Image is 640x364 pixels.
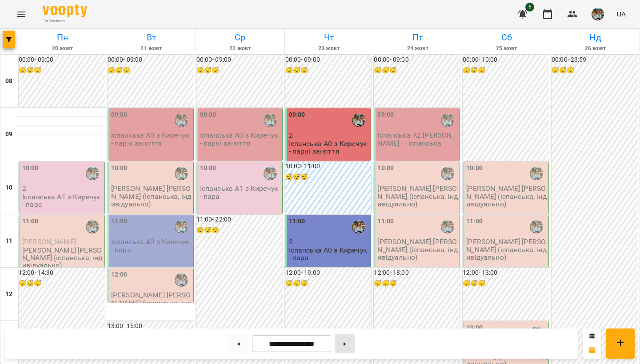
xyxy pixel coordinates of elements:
label: 10:00 [377,163,394,173]
h6: 12:00 - 14:30 [19,268,105,278]
p: Іспанська А1 з Киречук - пара [200,185,280,200]
label: 10:00 [200,163,216,173]
img: Киречук Валерія Володимирівна (і) [264,114,277,127]
h6: 10 [5,183,12,193]
h6: 😴😴😴 [285,66,372,75]
h6: 😴😴😴 [108,66,194,75]
h6: 00:00 - 23:59 [552,55,638,65]
button: Menu [11,4,32,25]
h6: 😴😴😴 [463,66,549,75]
h6: Пн [20,31,105,44]
button: UA [613,6,629,22]
h6: 00:00 - 09:00 [19,55,105,65]
img: Киречук Валерія Володимирівна (і) [441,167,454,180]
h6: 26 жовт [552,44,638,53]
label: 09:00 [200,110,216,120]
h6: Вт [108,31,194,44]
label: 11:00 [289,217,305,226]
h6: Чт [286,31,372,44]
h6: Ср [197,31,283,44]
img: Киречук Валерія Володимирівна (і) [264,167,277,180]
p: Іспанська А0 з Киречук - пара [289,246,369,262]
img: Киречук Валерія Володимирівна (і) [175,220,188,233]
h6: 12:00 - 13:00 [463,268,549,278]
p: [PERSON_NAME] [PERSON_NAME] (іспанська, індивідуально) [377,185,458,208]
img: Киречук Валерія Володимирівна (і) [530,220,543,233]
p: 2 [289,238,369,245]
h6: 08 [5,76,12,86]
h6: 😴😴😴 [463,279,549,289]
h6: 13:00 - 15:00 [108,321,194,331]
h6: 22 жовт [197,44,283,53]
label: 11:00 [22,217,39,226]
p: [PERSON_NAME] [PERSON_NAME] (іспанська, індивідуально) [466,185,547,208]
h6: 😴😴😴 [374,66,460,75]
p: [PERSON_NAME] [PERSON_NAME] (іспанська, індивідуально) [466,238,547,261]
h6: 00:00 - 09:00 [374,55,460,65]
label: 11:00 [466,217,483,226]
p: Іспанська А2 [PERSON_NAME] — іспанська [377,131,458,147]
h6: 23 жовт [286,44,372,53]
span: For Business [43,18,87,24]
h6: 😴😴😴 [285,172,372,182]
h6: 21 жовт [108,44,194,53]
img: Киречук Валерія Володимирівна (і) [352,114,365,127]
h6: 😴😴😴 [285,279,372,289]
h6: 12:00 - 19:00 [285,268,372,278]
h6: 10:00 - 11:00 [285,162,372,171]
label: 11:00 [111,217,128,226]
p: [PERSON_NAME] [PERSON_NAME] (іспанська, індивідуально) [111,291,192,314]
p: 2 [22,185,103,192]
h6: 😴😴😴 [19,279,105,289]
div: Киречук Валерія Володимирівна (і) [175,167,188,180]
label: 12:00 [111,270,128,280]
img: Киречук Валерія Володимирівна (і) [86,220,99,233]
label: 10:00 [111,163,128,173]
h6: 😴😴😴 [552,66,638,75]
img: Киречук Валерія Володимирівна (і) [530,167,543,180]
p: [PERSON_NAME] [PERSON_NAME] (іспанська, індивідуально) [22,246,103,269]
img: Киречук Валерія Володимирівна (і) [441,220,454,233]
h6: Сб [464,31,549,44]
p: 2 [289,131,369,139]
p: Іспанська А0 з Киречук - пара [111,238,192,253]
h6: 00:00 - 09:00 [108,55,194,65]
img: Киречук Валерія Володимирівна (і) [175,114,188,127]
img: Киречук Валерія Володимирівна (і) [441,114,454,127]
img: Киречук Валерія Володимирівна (і) [175,273,188,287]
h6: 00:00 - 10:00 [463,55,549,65]
h6: 😴😴😴 [374,279,460,289]
label: 09:00 [111,110,128,120]
h6: 00:00 - 09:00 [285,55,372,65]
h6: 11:00 - 22:00 [196,215,283,225]
img: 856b7ccd7d7b6bcc05e1771fbbe895a7.jfif [592,8,604,20]
span: 6 [525,3,534,12]
p: Іспанська А1 з Киречук - пара [22,193,103,209]
span: [PERSON_NAME] [22,237,76,246]
h6: 00:00 - 09:00 [196,55,283,65]
img: Киречук Валерія Володимирівна (і) [86,167,99,180]
label: 09:00 [289,110,305,120]
h6: 09 [5,130,12,139]
label: 10:00 [22,163,39,173]
span: UA [616,9,626,19]
h6: 12 [5,289,12,299]
h6: Нд [552,31,638,44]
p: [PERSON_NAME] [PERSON_NAME] (іспанська, індивідуально) [111,185,192,208]
img: Киречук Валерія Володимирівна (і) [352,220,365,233]
h6: 20 жовт [20,44,105,53]
h6: Пт [375,31,460,44]
h6: 25 жовт [464,44,549,53]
